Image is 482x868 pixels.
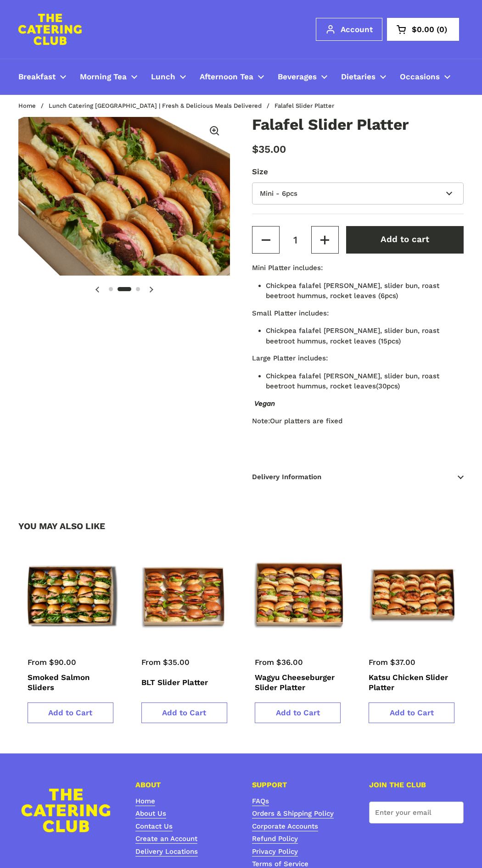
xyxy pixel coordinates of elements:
[252,417,270,425] i: Note:
[369,802,464,824] input: Enter your email
[48,708,92,717] span: Add to Cart
[144,66,193,88] a: Lunch
[276,708,320,717] span: Add to Cart
[275,103,334,109] span: Falafel Slider Platter
[252,847,298,857] a: Privacy Policy
[28,673,90,694] span: Smoked Salmon Sliders
[200,72,253,83] span: Afternoon Tea
[252,143,286,155] span: $35.00
[346,226,464,254] button: Add to cart
[341,72,376,83] span: Dietaries
[135,797,155,806] a: Home
[252,797,269,806] a: FAQs
[135,781,230,789] h4: ABOUT
[266,326,439,345] span: Chickpea falafel [PERSON_NAME], slider bun, roast beetroot hummus, rocket leaves (15pcs)
[18,103,343,109] nav: breadcrumbs
[255,673,341,690] a: Wagyu Cheeseburger Slider Platter
[18,543,123,647] img: Smoked Salmon Sliders
[193,66,271,88] a: Afternoon Tea
[334,66,393,88] a: Dietaries
[252,463,464,491] span: Delivery Information
[369,702,454,723] a: Add to Cart
[135,822,173,831] a: Contact Us
[369,781,464,789] h4: JOIN THE CLUB
[80,72,127,83] span: Morning Tea
[141,658,190,667] span: From $35.00
[266,282,439,300] span: Chickpea falafel [PERSON_NAME], slider bun, roast beetroot hummus, rocket leaves (6pcs)
[252,835,298,844] a: Refund Policy
[369,673,454,690] a: Katsu Chicken Slider Platter
[41,103,44,109] span: /
[316,18,382,41] a: Account
[255,658,303,667] span: From $36.00
[381,234,429,244] span: Add to cart
[28,702,113,723] a: Add to Cart
[278,72,317,83] span: Beverages
[141,678,227,684] a: BLT Slider Platter
[311,226,339,254] button: Increase quantity
[400,72,440,83] span: Occasions
[266,371,464,392] li: (30pcs)
[28,673,113,690] a: Smoked Salmon Sliders
[369,673,448,694] span: Katsu Chicken Slider Platter
[18,117,230,276] img: Falafel Slider Platter
[271,66,334,88] a: Beverages
[135,809,166,818] a: About Us
[393,66,457,88] a: Occasions
[255,702,341,723] a: Add to Cart
[270,417,342,425] span: Our platters are fixed
[390,708,434,717] span: Add to Cart
[266,372,439,391] span: Chickpea falafel [PERSON_NAME], slider bun, roast beetroot hummus, rocket leaves
[267,103,269,109] span: /
[252,117,464,133] h1: Falafel Slider Platter
[252,166,464,177] label: Size
[151,72,175,83] span: Lunch
[141,678,208,688] span: BLT Slider Platter
[252,264,323,272] b: Mini Platter includes:
[254,399,275,408] strong: Vegan
[135,847,198,857] a: Delivery Locations
[28,658,76,667] span: From $90.00
[141,702,227,723] a: Add to Cart
[18,102,36,109] a: Home
[252,354,328,362] b: Large Platter includes:
[255,673,335,694] span: Wagyu Cheeseburger Slider Platter
[252,309,329,317] b: Small Platter includes:
[252,809,334,818] a: Orders & Shipping Policy
[359,543,464,647] img: Katsu Chicken Slider Platter
[246,543,350,647] img: Wagyu Cheeseburger Slider Platter
[11,66,73,88] a: Breakfast
[252,822,318,831] a: Corporate Accounts
[252,781,347,789] h4: SUPPORT
[252,226,280,254] button: Decrease quantity
[73,66,144,88] a: Morning Tea
[18,522,105,531] span: YOU MAY ALSO LIKE
[132,543,236,647] img: BLT Slider Platter
[49,102,262,109] a: Lunch Catering [GEOGRAPHIC_DATA] | Fresh & Delicious Meals Delivered
[369,658,415,667] span: From $37.00
[434,26,449,33] span: 0
[441,802,464,824] button: Submit
[412,26,434,33] span: $0.00
[18,14,82,45] img: The Catering Club
[135,835,197,844] a: Create an Account
[18,72,56,83] span: Breakfast
[162,708,206,717] span: Add to Cart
